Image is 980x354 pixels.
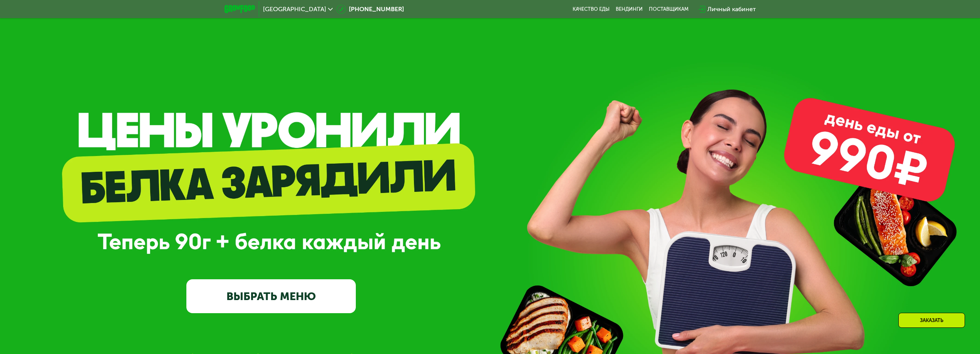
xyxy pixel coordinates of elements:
div: поставщикам [649,6,689,12]
span: [GEOGRAPHIC_DATA] [263,6,326,12]
div: Заказать [898,313,965,328]
a: Качество еды [573,6,610,12]
a: Вендинги [616,6,643,12]
div: Личный кабинет [707,5,756,14]
a: ВЫБРАТЬ МЕНЮ [186,279,356,313]
a: [PHONE_NUMBER] [337,5,404,14]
